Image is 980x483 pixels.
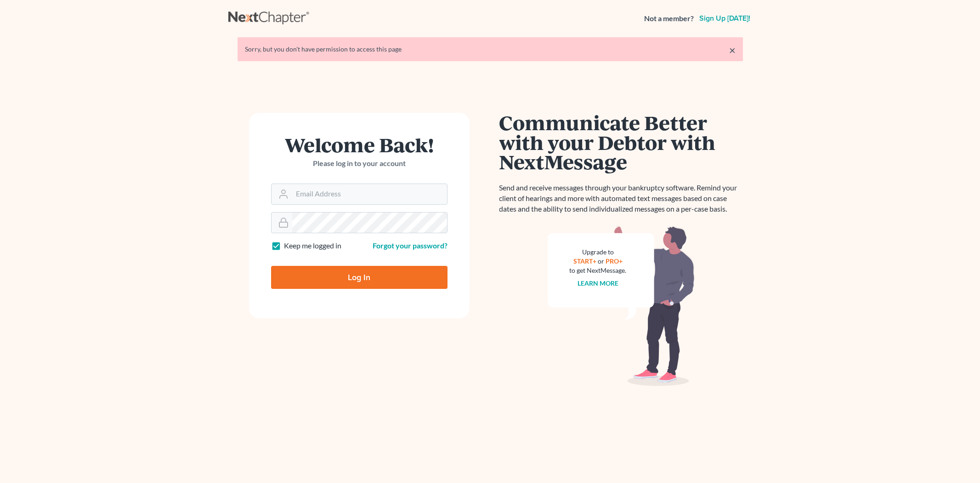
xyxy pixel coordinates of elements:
input: Log In [271,266,448,289]
p: Send and receive messages through your bankruptcy software. Remind your client of hearings and mo... [499,183,743,214]
span: or [598,257,604,265]
h1: Communicate Better with your Debtor with NextMessage [499,113,743,172]
a: Learn more [578,279,618,287]
a: Sign up [DATE]! [697,15,752,22]
a: PRO+ [606,257,623,265]
h1: Welcome Back! [271,135,448,155]
a: START+ [573,257,596,265]
a: × [729,45,736,56]
label: Keep me logged in [284,241,341,251]
p: Please log in to your account [271,158,448,169]
div: to get NextMessage. [570,266,627,275]
div: Upgrade to [570,247,627,257]
strong: Not a member? [644,13,694,24]
input: Email Address [292,184,447,204]
a: Forgot your password? [373,241,448,250]
div: Sorry, but you don't have permission to access this page [245,45,736,54]
img: nextmessage_bg-59042aed3d76b12b5cd301f8e5b87938c9018125f34e5fa2b7a6b67550977c72.svg [548,225,695,386]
